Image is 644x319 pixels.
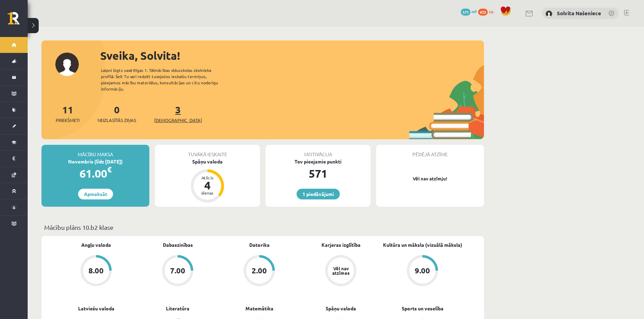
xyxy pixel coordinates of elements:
a: 3[DEMOGRAPHIC_DATA] [154,103,202,124]
a: 2.00 [218,255,300,288]
a: Spāņu valoda Atlicis 4 dienas [155,158,260,204]
a: Literatūra [166,305,189,312]
a: 1 piedāvājumi [297,189,340,199]
span: xp [489,9,493,14]
a: Angļu valoda [81,241,111,248]
span: Priekšmeti [56,117,80,124]
div: 571 [265,165,371,182]
a: Kultūra un māksla (vizuālā māksla) [383,241,462,248]
div: 2.00 [252,267,267,274]
div: Tuvākā ieskaite [155,145,260,158]
div: Vēl nav atzīmes [331,266,351,275]
span: Neizlasītās ziņas [97,117,136,124]
a: Sports un veselība [402,305,444,312]
a: 571 mP [461,9,477,14]
div: 7.00 [170,267,185,274]
div: 9.00 [415,267,430,274]
div: Sveika, Solvita! [100,47,484,64]
div: 8.00 [88,267,104,274]
p: Vēl nav atzīmju! [380,175,480,182]
a: 472 xp [478,9,497,14]
a: Spāņu valoda [326,305,356,312]
div: Mācību maksa [41,145,149,158]
div: 4 [197,180,218,191]
span: [DEMOGRAPHIC_DATA] [154,117,202,124]
a: Latviešu valoda [78,305,114,312]
a: Rīgas 1. Tālmācības vidusskola [8,12,28,29]
div: 61.00 [41,165,149,182]
a: Apmaksāt [78,189,113,199]
div: Laipni lūgts savā Rīgas 1. Tālmācības vidusskolas skolnieka profilā. Šeit Tu vari redzēt tuvojošo... [101,67,230,92]
a: Datorika [249,241,270,248]
a: Vēl nav atzīmes [300,255,382,288]
a: 0Neizlasītās ziņas [97,103,136,124]
p: Mācību plāns 10.b2 klase [44,223,481,232]
div: Motivācija [265,145,371,158]
a: 7.00 [137,255,218,288]
a: Solvita Našeniece [557,10,601,17]
div: Atlicis [197,176,218,180]
a: 9.00 [382,255,463,288]
a: Matemātika [245,305,273,312]
div: Tev pieejamie punkti [265,158,371,165]
span: € [107,165,112,175]
div: Novembris (līdz [DATE]) [41,158,149,165]
span: 472 [478,9,488,16]
span: mP [472,9,477,14]
span: 571 [461,9,470,16]
a: 8.00 [55,255,137,288]
a: Dabaszinības [163,241,193,248]
div: dienas [197,191,218,195]
div: Pēdējā atzīme [376,145,484,158]
a: Karjeras izglītība [321,241,361,248]
div: Spāņu valoda [155,158,260,165]
a: 11Priekšmeti [56,103,80,124]
img: Solvita Našeniece [545,10,552,17]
